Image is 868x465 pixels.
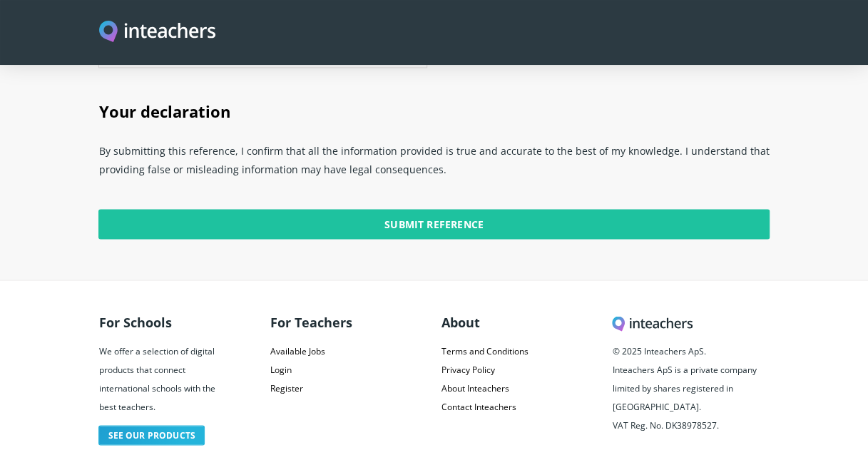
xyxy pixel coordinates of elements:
[98,209,769,239] input: Submit Reference
[441,400,516,412] a: Contact Inteachers
[98,308,228,336] h3: For Schools
[441,382,509,394] a: About Inteachers
[98,101,230,122] span: Your declaration
[270,382,302,394] a: Register
[270,363,291,375] a: Login
[612,336,769,438] p: © 2025 Inteachers ApS. Inteachers ApS is a private company limited by shares registered in [GEOGR...
[98,336,228,419] p: We offer a selection of digital products that connect international schools with the best teachers.
[270,344,325,357] a: Available Jobs
[270,308,427,336] h3: For Teachers
[99,21,215,44] img: Inteachers
[612,308,769,336] h3: Inteachers
[441,308,598,336] h3: About
[441,363,494,375] a: Privacy Policy
[441,344,528,357] a: Terms and Conditions
[99,21,215,44] a: Visit this site's homepage
[98,136,769,192] p: By submitting this reference, I confirm that all the information provided is true and accurate to...
[98,425,204,445] a: See our products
